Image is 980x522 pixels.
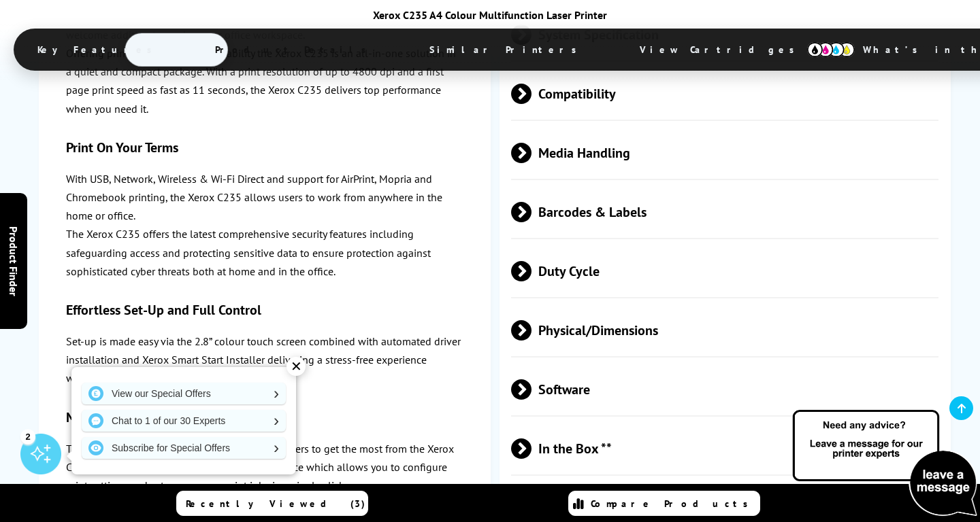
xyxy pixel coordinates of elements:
p: Offering print/scan/copy & fax capability the Xerox C235 is an all-in-one solution in a quiet and... [66,44,463,118]
div: ✕ [287,357,306,376]
a: Compare Products [568,491,760,516]
span: Compatibility [511,69,938,120]
h3: Maximum Performance, Minimum Fuss [66,408,463,425]
span: Product Details [195,33,394,66]
a: Subscribe for Special Offers [82,437,286,459]
span: Recently Viewed (3) [186,498,365,510]
p: Set-up is made easy via the 2.8” colour touch screen combined with automated driver installation ... [66,332,463,388]
span: Barcodes & Labels [511,187,938,238]
span: Key Features [17,33,180,66]
span: Media Handling [511,128,938,179]
a: Recently Viewed (3) [176,491,368,516]
span: Software [511,364,938,415]
div: 2 [20,429,35,444]
span: Compare Products [591,498,755,510]
h3: Print On Your Terms [66,138,463,156]
h3: Effortless Set-Up and Full Control [66,301,463,319]
span: Physical/Dimensions [511,305,938,356]
p: With USB, Network, Wireless & Wi-Fi Direct and support for AirPrint, Mopria and Chromebook printi... [66,169,463,225]
span: View Cartridges [619,32,828,67]
span: Similar Printers [409,33,604,66]
span: Product Finder [7,226,20,296]
span: In the Box ** [511,423,938,474]
p: The Xerox Print & Scan Experience App allows users to get the most from the Xerox C235 with featu... [66,439,463,495]
div: Xerox C235 A4 Colour Multifunction Laser Printer [14,8,966,22]
p: The Xerox C235 offers the latest comprehensive security features including safeguarding access an... [66,225,463,281]
a: View our Special Offers [82,383,286,404]
a: Chat to 1 of our 30 Experts [82,410,286,432]
span: Duty Cycle [511,246,938,297]
img: cmyk-icon.svg [807,42,855,57]
img: Open Live Chat window [789,408,980,519]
